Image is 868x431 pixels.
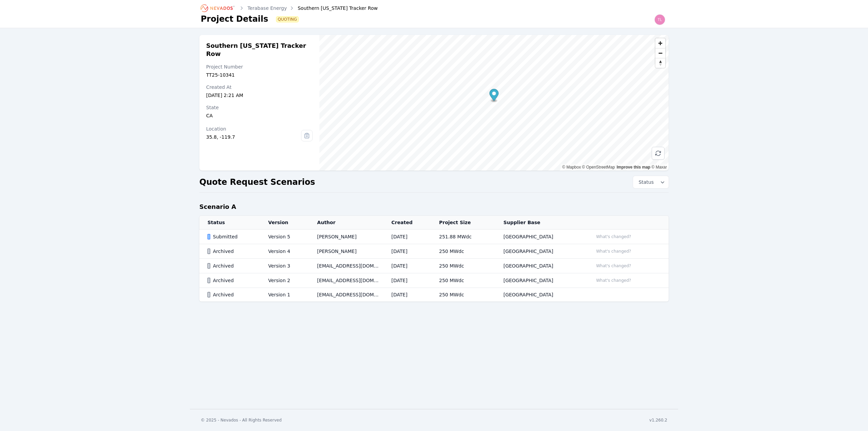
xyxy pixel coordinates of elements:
div: v1.260.2 [649,417,667,423]
canvas: Map [319,35,669,171]
tr: ArchivedVersion 2[EMAIL_ADDRESS][DOMAIN_NAME][DATE]250 MWdc[GEOGRAPHIC_DATA]What's changed? [199,273,669,288]
div: Archived [208,277,257,284]
button: What's changed? [593,248,634,255]
div: Map marker [489,89,498,103]
div: Project Number [206,63,313,70]
img: tle@terabase.energy [654,14,665,25]
div: [DATE] 2:21 AM [206,92,313,99]
td: 250 MWdc [431,273,495,288]
td: 251.88 MWdc [431,230,495,244]
tr: ArchivedVersion 3[EMAIL_ADDRESS][DOMAIN_NAME][DATE]250 MWdc[GEOGRAPHIC_DATA]What's changed? [199,259,669,273]
div: Southern [US_STATE] Tracker Row [288,5,378,12]
span: Quoting [276,17,298,22]
div: Created At [206,84,313,91]
td: [EMAIL_ADDRESS][DOMAIN_NAME] [309,273,383,288]
div: Archived [208,262,257,269]
div: 35.8, -119.7 [206,134,301,140]
td: [EMAIL_ADDRESS][DOMAIN_NAME] [309,288,383,302]
a: Maxar [651,165,667,170]
div: TT25-10341 [206,72,313,78]
td: [DATE] [383,259,431,273]
th: Created [383,216,431,230]
button: What's changed? [593,233,634,240]
th: Version [260,216,309,230]
a: OpenStreetMap [582,165,615,170]
div: © 2025 - Nevados - All Rights Reserved [201,417,282,423]
div: Location [206,125,301,132]
button: Zoom in [655,38,665,48]
a: Terabase Energy [248,5,287,12]
tr: ArchivedVersion 1[EMAIL_ADDRESS][DOMAIN_NAME][DATE]250 MWdc[GEOGRAPHIC_DATA] [199,288,669,302]
button: Status [633,176,669,188]
h2: Quote Request Scenarios [199,177,315,188]
th: Status [199,216,260,230]
div: State [206,104,313,111]
span: Zoom out [655,48,665,58]
a: Mapbox [562,165,581,170]
button: Zoom out [655,48,665,58]
tr: ArchivedVersion 4[PERSON_NAME][DATE]250 MWdc[GEOGRAPHIC_DATA]What's changed? [199,244,669,259]
td: 250 MWdc [431,288,495,302]
td: Version 5 [260,230,309,244]
span: Status [636,179,654,185]
td: [GEOGRAPHIC_DATA] [495,244,585,259]
h2: Southern [US_STATE] Tracker Row [206,42,313,58]
td: Version 3 [260,259,309,273]
div: CA [206,112,313,119]
th: Author [309,216,383,230]
div: Submitted [208,233,257,240]
div: Archived [208,291,257,298]
th: Supplier Base [495,216,585,230]
td: Version 1 [260,288,309,302]
td: [EMAIL_ADDRESS][DOMAIN_NAME] [309,259,383,273]
td: [GEOGRAPHIC_DATA] [495,259,585,273]
button: What's changed? [593,277,634,284]
tr: SubmittedVersion 5[PERSON_NAME][DATE]251.88 MWdc[GEOGRAPHIC_DATA]What's changed? [199,230,669,244]
td: Version 2 [260,273,309,288]
td: [DATE] [383,244,431,259]
td: 250 MWdc [431,259,495,273]
nav: Breadcrumb [201,3,378,14]
td: [GEOGRAPHIC_DATA] [495,273,585,288]
td: [PERSON_NAME] [309,230,383,244]
td: 250 MWdc [431,244,495,259]
th: Project Size [431,216,495,230]
td: [GEOGRAPHIC_DATA] [495,288,585,302]
button: Reset bearing to north [655,58,665,68]
div: Archived [208,248,257,255]
td: [GEOGRAPHIC_DATA] [495,230,585,244]
td: [DATE] [383,288,431,302]
a: Improve this map [617,165,650,170]
td: Version 4 [260,244,309,259]
h1: Project Details [201,14,268,24]
button: What's changed? [593,262,634,270]
h2: Scenario A [199,202,236,212]
td: [PERSON_NAME] [309,244,383,259]
td: [DATE] [383,273,431,288]
td: [DATE] [383,230,431,244]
